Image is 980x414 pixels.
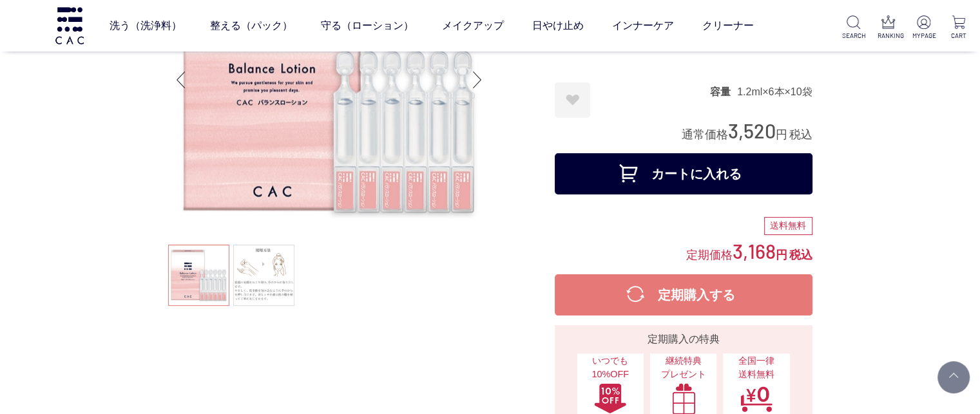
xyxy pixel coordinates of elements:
[737,85,812,99] dd: 1.2ml×6本×10袋
[733,239,776,263] span: 3,168
[947,31,970,41] p: CART
[555,82,590,118] a: お気に入りに登録する
[210,8,293,44] a: 整える（パック）
[612,8,674,44] a: インナーケア
[789,128,812,141] span: 税込
[110,8,182,44] a: 洗う（洗浄料）
[912,15,935,41] a: MYPAGE
[555,153,812,194] button: カートに入れる
[728,118,776,142] span: 3,520
[878,31,900,41] p: RANKING
[686,247,733,261] span: 定期価格
[53,7,86,44] img: logo
[555,274,812,315] button: 定期購入する
[442,8,504,44] a: メイクアップ
[776,128,787,141] span: 円
[465,54,490,106] div: Next slide
[789,249,812,261] span: 税込
[657,354,710,382] span: 継続特典 プレゼント
[532,8,584,44] a: 日やけ止め
[560,332,807,347] div: 定期購入の特典
[842,31,865,41] p: SEARCH
[682,128,728,141] span: 通常価格
[710,85,737,99] dt: 容量
[842,15,865,41] a: SEARCH
[729,354,783,382] span: 全国一律 送料無料
[321,8,414,44] a: 守る（ローション）
[776,249,787,261] span: 円
[702,8,754,44] a: クリーナー
[584,354,637,382] span: いつでも10%OFF
[912,31,935,41] p: MYPAGE
[168,54,194,106] div: Previous slide
[878,15,900,41] a: RANKING
[947,15,970,41] a: CART
[764,217,812,235] div: 送料無料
